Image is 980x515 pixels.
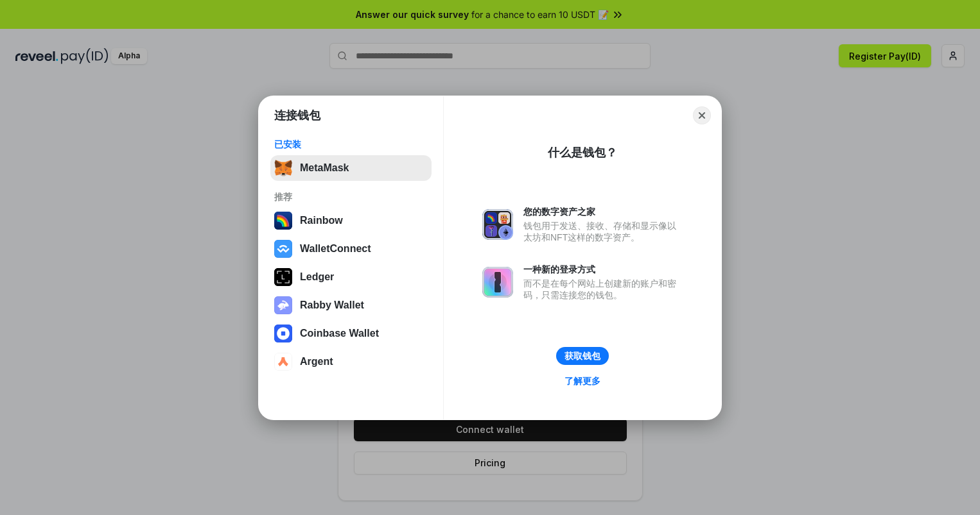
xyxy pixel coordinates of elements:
img: svg+xml,%3Csvg%20width%3D%2228%22%20height%3D%2228%22%20viewBox%3D%220%200%2028%2028%22%20fill%3D... [274,353,292,371]
div: Rainbow [300,215,343,226]
div: 已安装 [274,139,428,150]
div: 推荐 [274,191,428,203]
img: svg+xml,%3Csvg%20xmlns%3D%22http%3A%2F%2Fwww.w3.org%2F2000%2Fsvg%22%20fill%3D%22none%22%20viewBox... [274,296,292,314]
img: svg+xml,%3Csvg%20fill%3D%22none%22%20height%3D%2233%22%20viewBox%3D%220%200%2035%2033%22%20width%... [274,159,292,177]
div: MetaMask [300,162,349,174]
img: svg+xml,%3Csvg%20xmlns%3D%22http%3A%2F%2Fwww.w3.org%2F2000%2Fsvg%22%20width%3D%2228%22%20height%3... [274,268,292,286]
div: 什么是钱包？ [548,145,617,160]
button: MetaMask [270,155,432,181]
div: 您的数字资产之家 [523,206,683,217]
div: Coinbase Wallet [300,328,379,339]
div: 获取钱包 [564,350,600,362]
div: WalletConnect [300,243,371,255]
div: 了解更多 [564,375,600,387]
div: Argent [300,356,333,367]
img: svg+xml,%3Csvg%20xmlns%3D%22http%3A%2F%2Fwww.w3.org%2F2000%2Fsvg%22%20fill%3D%22none%22%20viewBox... [482,267,513,298]
button: Argent [270,349,432,375]
div: 钱包用于发送、接收、存储和显示像以太坊和NFT这样的数字资产。 [523,220,683,243]
button: Ledger [270,264,432,290]
button: WalletConnect [270,236,432,262]
div: 一种新的登录方式 [523,264,683,275]
div: Rabby Wallet [300,300,364,311]
button: Coinbase Wallet [270,321,432,346]
img: svg+xml,%3Csvg%20width%3D%2228%22%20height%3D%2228%22%20viewBox%3D%220%200%2028%2028%22%20fill%3D... [274,325,292,342]
img: svg+xml,%3Csvg%20width%3D%2228%22%20height%3D%2228%22%20viewBox%3D%220%200%2028%2028%22%20fill%3D... [274,240,292,258]
h1: 连接钱包 [274,108,320,123]
button: Close [693,106,711,124]
button: 获取钱包 [556,347,609,365]
img: svg+xml,%3Csvg%20xmlns%3D%22http%3A%2F%2Fwww.w3.org%2F2000%2Fsvg%22%20fill%3D%22none%22%20viewBox... [482,209,513,240]
img: svg+xml,%3Csvg%20width%3D%22120%22%20height%3D%22120%22%20viewBox%3D%220%200%20120%20120%22%20fil... [274,212,292,230]
div: 而不是在每个网站上创建新的账户和密码，只需连接您的钱包。 [523,278,683,301]
button: Rainbow [270,208,432,233]
a: 了解更多 [557,373,608,389]
div: Ledger [300,271,334,283]
button: Rabby Wallet [270,292,432,318]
